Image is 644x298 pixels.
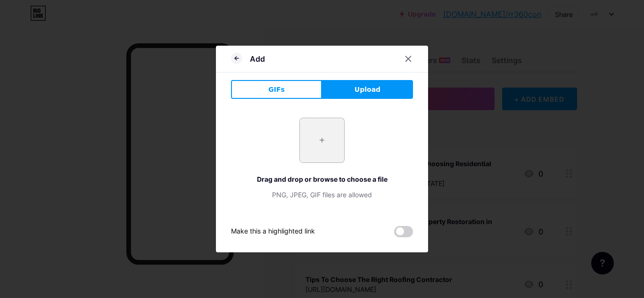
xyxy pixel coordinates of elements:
span: GIFs [268,85,285,95]
button: GIFs [231,80,322,99]
div: Add [250,53,265,64]
span: Upload [355,85,380,95]
div: PNG, JPEG, GIF files are allowed [231,190,413,200]
button: Upload [322,80,413,99]
div: Make this a highlighted link [231,226,315,237]
div: Drag and drop or browse to choose a file [231,174,413,184]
